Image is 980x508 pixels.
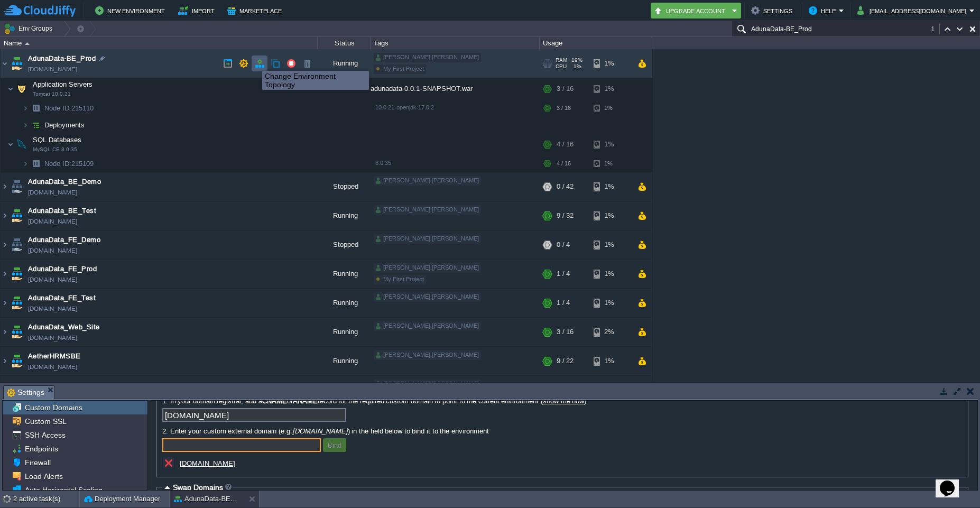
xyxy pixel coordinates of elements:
button: AdunaData-BE_Prod [174,494,241,504]
img: AMDAwAAAACH5BAEAAAAALAAAAAABAAEAAAICRAEAOw== [1,260,9,288]
div: 2 active task(s) [13,491,79,507]
div: Usage [540,37,652,49]
div: 9 / 32 [557,201,574,230]
a: AdunaData_BE_Demo [28,177,101,187]
img: AMDAwAAAACH5BAEAAAAALAAAAAABAAEAAAICRAEAOw== [22,155,29,172]
span: AetherHRMSBE [28,351,81,362]
div: 1% [594,134,628,155]
a: AdunaData-BE_Prod [28,53,96,64]
a: Load Alerts [23,472,64,481]
div: 1 / 4 [557,260,570,288]
div: [PERSON_NAME].[PERSON_NAME] [374,53,481,62]
div: [PERSON_NAME].[PERSON_NAME] [374,350,481,360]
div: Tags [371,37,539,49]
button: Deployment Manager [84,494,160,504]
img: AMDAwAAAACH5BAEAAAAALAAAAAABAAEAAAICRAEAOw== [10,376,24,404]
label: 2. Enter your custom external domain (e.g. ) in the field below to bind it to the environment [162,427,963,435]
a: AdunaData_FE_Demo [28,235,100,245]
div: 4 / 16 [557,155,571,172]
a: AdunaData_FE_Prod [28,264,97,274]
span: 215110 [43,104,95,113]
label: 1. In your domain registrar, add a or record for the required custom domain to point to the curre... [162,397,963,405]
a: Custom SSL [23,417,68,426]
span: 1% [571,63,581,70]
a: Custom Domains [23,403,84,412]
a: [DOMAIN_NAME] [28,216,77,227]
div: 3 / 16 [557,78,574,99]
img: AMDAwAAAACH5BAEAAAAALAAAAAABAAEAAAICRAEAOw== [14,134,29,155]
img: AMDAwAAAACH5BAEAAAAALAAAAAABAAEAAAICRAEAOw== [1,230,9,259]
span: 19% [571,57,583,63]
span: Settings [7,386,44,399]
button: New Environment [95,4,168,17]
span: AdunaData_Web_Site [28,322,99,332]
a: [DOMAIN_NAME] [28,187,77,198]
img: AMDAwAAAACH5BAEAAAAALAAAAAABAAEAAAICRAEAOw== [14,78,29,99]
a: Firewall [23,458,52,467]
span: 215109 [43,159,95,168]
a: [DOMAIN_NAME] [28,274,77,285]
img: AMDAwAAAACH5BAEAAAAALAAAAAABAAEAAAICRAEAOw== [10,49,24,78]
a: SQL DatabasesMySQL CE 8.0.35 [32,136,83,144]
iframe: chat widget [936,466,969,497]
img: AMDAwAAAACH5BAEAAAAALAAAAAABAAEAAAICRAEAOw== [7,78,14,99]
a: Deployments [43,121,86,130]
div: [PERSON_NAME].[PERSON_NAME] [374,263,481,273]
span: CPU [556,63,567,70]
a: Node ID:215109 [43,159,95,168]
div: adunadata-0.0.1-SNAPSHOT.war [371,78,540,99]
div: 0 / 42 [557,172,574,201]
a: [DOMAIN_NAME] [180,459,235,467]
div: Running [318,260,371,288]
div: Change Environment Topology [265,72,366,89]
div: Running [318,289,371,317]
a: SSH Access [23,430,67,440]
div: 1% [594,201,628,230]
a: AetherHRMSFront [28,380,88,391]
span: 10.0.21-openjdk-17.0.2 [375,104,434,110]
img: AMDAwAAAACH5BAEAAAAALAAAAAABAAEAAAICRAEAOw== [7,134,14,155]
img: AMDAwAAAACH5BAEAAAAALAAAAAABAAEAAAICRAEAOw== [1,289,9,317]
div: 3 / 16 [557,100,571,116]
b: CNAME [262,397,287,405]
div: [PERSON_NAME].[PERSON_NAME] [374,205,481,215]
div: 1% [594,230,628,259]
div: 1 / 4 [557,289,570,317]
button: Bind [325,440,345,450]
img: AMDAwAAAACH5BAEAAAAALAAAAAABAAEAAAICRAEAOw== [29,155,43,172]
span: Application Servers [32,80,94,89]
button: Help [809,4,839,17]
img: AMDAwAAAACH5BAEAAAAALAAAAAABAAEAAAICRAEAOw== [29,117,43,133]
img: AMDAwAAAACH5BAEAAAAALAAAAAABAAEAAAICRAEAOw== [1,49,9,78]
div: Running [318,347,371,375]
div: Stopped [318,230,371,259]
div: 1 / 4 [557,376,570,404]
a: show me how [543,397,584,405]
div: 1% [594,172,628,201]
a: Endpoints [23,444,60,454]
img: AMDAwAAAACH5BAEAAAAALAAAAAABAAEAAAICRAEAOw== [10,172,24,201]
span: Auto Horizontal Scaling [23,485,104,495]
span: 8.0.35 [375,160,391,166]
button: Marketplace [227,4,285,17]
div: 2% [594,318,628,346]
a: [DOMAIN_NAME] [28,64,77,75]
div: 1% [594,155,628,172]
img: AMDAwAAAACH5BAEAAAAALAAAAAABAAEAAAICRAEAOw== [10,318,24,346]
div: Running [318,318,371,346]
img: AMDAwAAAACH5BAEAAAAALAAAAAABAAEAAAICRAEAOw== [10,289,24,317]
img: AMDAwAAAACH5BAEAAAAALAAAAAABAAEAAAICRAEAOw== [10,230,24,259]
div: 1% [594,260,628,288]
div: Stopped [318,172,371,201]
